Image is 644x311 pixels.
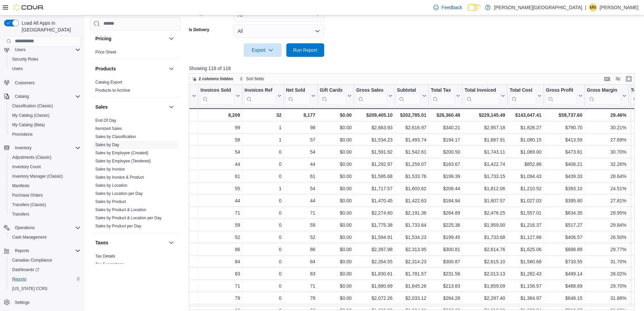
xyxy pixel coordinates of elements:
[95,183,127,188] span: Sales by Location
[397,160,426,168] div: $1,259.07
[1,223,83,232] button: Operations
[320,172,352,180] div: $0.00
[464,172,505,180] div: $1,733.15
[431,197,460,205] div: $184.94
[397,124,426,132] div: $2,616.97
[12,155,51,160] span: Adjustments (Classic)
[12,78,80,87] span: Customers
[9,153,54,161] a: Adjustments (Classic)
[12,144,80,152] span: Inventory
[1,45,83,54] button: Users
[246,76,264,82] span: Sort fields
[9,163,44,171] a: Inventory Count
[12,92,31,101] button: Catalog
[150,124,196,132] div: [DATE]
[7,209,83,219] button: Transfers
[167,35,175,43] button: Pricing
[356,160,392,168] div: $1,292.97
[12,113,50,118] span: My Catalog (Classic)
[150,111,196,119] div: Totals
[356,87,387,94] div: Gross Sales
[431,136,460,144] div: $194.17
[1,297,83,307] button: Settings
[12,258,52,263] span: Canadian Compliance
[200,148,240,156] div: 54
[509,136,541,144] div: $1,080.15
[9,102,56,110] a: Classification (Classic)
[244,136,281,144] div: 1
[167,103,175,111] button: Sales
[95,159,151,163] a: Sales by Employee (Tendered)
[95,239,109,246] h3: Taxes
[150,172,196,180] div: [DATE]
[12,247,32,255] button: Reports
[397,87,421,105] div: Subtotal
[95,224,141,228] a: Sales by Product per Day
[12,103,53,109] span: Classification (Classic)
[95,207,146,212] a: Sales by Product & Location
[7,200,83,209] button: Transfers (Classic)
[464,87,500,105] div: Total Invoiced
[431,148,460,156] div: $200.50
[9,130,35,138] a: Promotions
[9,182,80,190] span: Manifests
[200,172,240,180] div: 61
[356,87,387,105] div: Gross Sales
[546,160,582,168] div: $406.21
[9,233,80,241] span: Cash Management
[9,266,42,274] a: Dashboards
[9,210,80,218] span: Transfers
[397,111,426,119] div: $202,785.01
[167,65,175,73] button: Products
[431,87,460,105] button: Total Tax
[7,181,83,191] button: Manifests
[397,87,421,94] div: Subtotal
[12,286,47,291] span: [US_STATE] CCRS
[189,65,639,72] p: Showing 118 of 118
[95,254,115,259] a: Tax Details
[7,265,83,274] a: Dashboards
[468,4,482,11] input: Dark Mode
[12,57,38,62] span: Security Roles
[12,164,41,170] span: Inventory Count
[9,266,80,274] span: Dashboards
[9,256,80,264] span: Canadian Compliance
[9,102,80,110] span: Classification (Classic)
[9,130,80,138] span: Promotions
[244,87,281,105] button: Invoices Ref
[286,87,310,94] div: Net Sold
[464,87,505,105] button: Total Invoiced
[95,35,111,42] h3: Pricing
[95,104,166,110] button: Sales
[9,55,41,63] a: Security Roles
[15,248,29,253] span: Reports
[546,136,582,144] div: $413.59
[7,232,83,242] button: Cash Management
[464,136,505,144] div: $1,687.91
[12,267,39,272] span: Dashboards
[7,162,83,172] button: Inventory Count
[12,132,33,137] span: Promotions
[509,160,541,168] div: $852.86
[7,172,83,181] button: Inventory Manager (Classic)
[95,216,162,220] a: Sales by Product & Location per Day
[509,172,541,180] div: $1,094.43
[9,111,52,119] a: My Catalog (Classic)
[356,87,392,105] button: Gross Sales
[546,124,582,132] div: $790.70
[95,126,122,131] a: Itemized Sales
[12,144,34,152] button: Inventory
[9,256,55,264] a: Canadian Compliance
[244,124,281,132] div: 1
[7,191,83,200] button: Purchase Orders
[248,43,278,57] span: Export
[95,199,126,204] a: Sales by Product
[319,87,346,94] div: Gift Cards
[15,94,29,99] span: Catalog
[12,122,45,128] span: My Catalog (Beta)
[95,65,166,72] button: Products
[12,92,80,101] span: Catalog
[12,183,29,188] span: Manifests
[356,172,392,180] div: $1,595.68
